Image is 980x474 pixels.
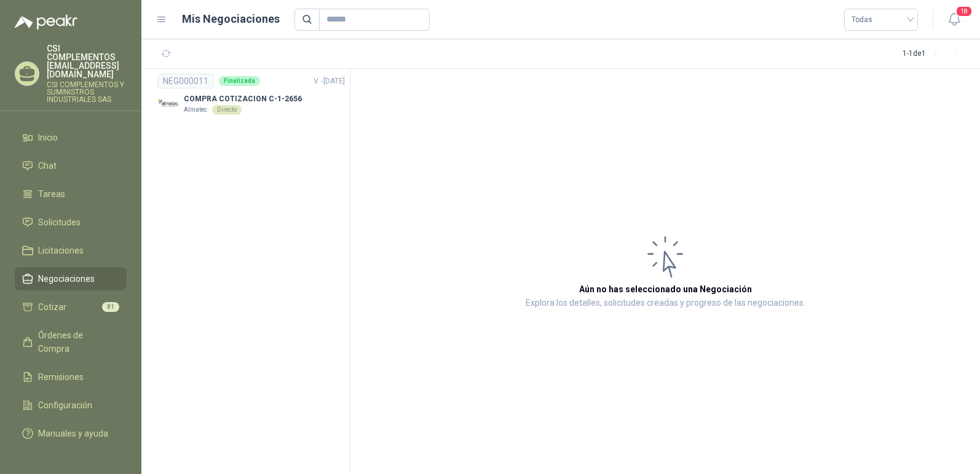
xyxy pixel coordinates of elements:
img: Company Logo [157,93,179,115]
h1: Mis Negociaciones [182,10,280,28]
span: Tareas [38,187,65,201]
a: Negociaciones [15,267,127,290]
div: Directo [212,105,242,115]
a: NEG000011FinalizadaV. -[DATE] Company LogoCOMPRA COTIZACION C-1-2656AlmatecDirecto [157,74,345,115]
p: CSI COMPLEMENTOS Y SUMINISTROS INDUSTRIALES SAS [47,81,127,103]
a: Órdenes de Compra [15,324,127,360]
div: Finalizada [219,76,260,86]
a: Licitaciones [15,239,127,262]
span: Órdenes de Compra [38,328,115,355]
a: Remisiones [15,365,127,389]
p: COMPRA COTIZACION C-1-2656 [184,93,302,105]
a: Cotizar81 [15,295,127,319]
div: NEG000011 [157,74,214,88]
span: Solicitudes [38,216,81,229]
p: CSI COMPLEMENTOS [EMAIL_ADDRESS][DOMAIN_NAME] [47,44,127,79]
span: Inicio [38,131,58,144]
h3: Aún no has seleccionado una Negociación [579,282,752,296]
a: Configuración [15,394,127,417]
a: Solicitudes [15,211,127,234]
a: Manuales y ayuda [15,422,127,445]
a: Chat [15,154,127,177]
span: Remisiones [38,370,84,384]
span: V. - [DATE] [314,77,345,85]
span: Todas [852,10,911,29]
span: Cotizar [38,300,66,314]
span: Negociaciones [38,272,95,286]
p: Almatec [184,105,207,115]
span: 18 [955,6,973,17]
div: 1 - 1 de 1 [903,44,965,64]
span: Licitaciones [38,244,84,257]
p: Explora los detalles, solicitudes creadas y progreso de las negociaciones. [526,296,805,311]
a: Inicio [15,126,127,149]
span: Configuración [38,398,92,412]
a: Tareas [15,182,127,206]
span: Chat [38,159,57,173]
img: Logo peakr [15,15,77,29]
button: 18 [943,9,965,31]
span: Manuales y ayuda [38,427,108,440]
span: 81 [102,302,119,312]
